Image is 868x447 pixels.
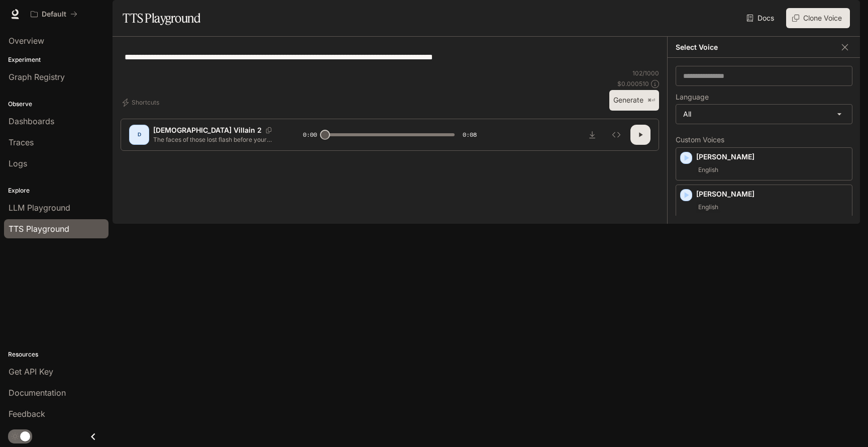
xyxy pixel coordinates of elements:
button: Inspect [606,125,626,145]
p: Language [676,94,709,101]
p: [PERSON_NAME] [696,152,848,162]
p: Default [42,10,66,19]
button: Generate⌘⏎ [609,90,659,111]
p: The faces of those lost flash before your eyes – your sister, her laughter silenced by a [MEDICAL... [153,135,279,144]
h1: TTS Playground [123,8,200,28]
p: [PERSON_NAME] [696,189,848,199]
p: ⌘⏎ [647,98,655,104]
div: All [676,105,852,124]
button: Shortcuts [121,95,163,111]
div: D [131,127,147,143]
span: English [696,164,720,176]
a: Docs [744,8,778,28]
span: 0:00 [303,130,317,140]
button: Copy Voice ID [262,127,276,133]
span: English [696,201,720,213]
span: 0:08 [463,130,477,140]
p: $ 0.000510 [617,79,649,88]
p: Custom Voices [676,136,852,143]
button: All workspaces [26,4,82,24]
p: 102 / 1000 [632,69,659,77]
p: [DEMOGRAPHIC_DATA] Villain 2 [153,125,262,135]
button: Clone Voice [786,8,850,28]
button: Download audio [582,125,602,145]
